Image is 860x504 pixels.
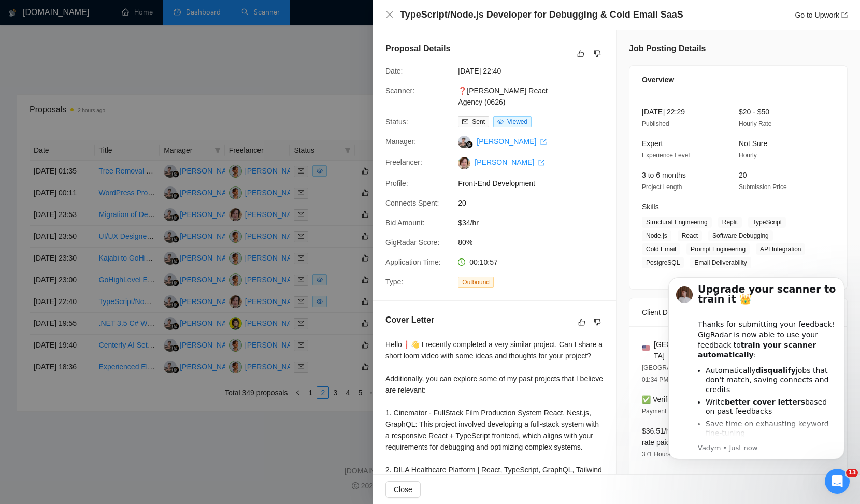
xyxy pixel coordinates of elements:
[385,10,394,19] span: close
[507,118,527,125] span: Viewed
[591,316,604,328] button: dislike
[458,197,613,209] span: 20
[577,50,584,58] span: like
[591,48,604,60] button: dislike
[642,243,680,255] span: Cold Email
[477,137,547,146] a: [PERSON_NAME] export
[739,152,757,159] span: Hourly
[385,42,450,55] h5: Proposal Details
[642,344,650,352] img: 🇺🇸
[475,158,544,166] a: [PERSON_NAME] export
[686,243,750,255] span: Prompt Engineering
[458,87,548,106] a: ❓[PERSON_NAME] React Agency (0626)
[642,120,669,127] span: Published
[458,178,613,189] span: Front-End Development
[846,469,858,477] span: 13
[642,171,686,179] span: 3 to 6 months
[642,298,835,326] div: Client Details
[385,118,408,126] span: Status:
[718,217,742,228] span: Replit
[394,484,412,495] span: Close
[575,48,587,60] button: like
[458,258,465,266] span: clock-circle
[385,258,441,266] span: Application Time:
[400,8,683,21] h4: TypeScript/Node.js Developer for Debugging & Cold Email SaaS
[385,481,421,498] button: Close
[540,139,547,145] span: export
[642,230,671,241] span: Node.js
[642,364,707,383] span: [GEOGRAPHIC_DATA] 01:34 PM
[629,42,706,55] h5: Job Posting Details
[739,139,767,148] span: Not Sure
[825,469,850,494] iframe: Intercom live chat
[469,258,498,266] span: 00:10:57
[708,230,773,241] span: Software Debugging
[841,12,848,18] span: export
[385,219,425,227] span: Bid Amount:
[642,108,685,116] span: [DATE] 22:29
[538,160,544,166] span: export
[756,243,805,255] span: API Integration
[458,65,613,77] span: [DATE] 22:40
[385,158,422,166] span: Freelancer:
[385,278,403,286] span: Type:
[748,217,786,228] span: TypeScript
[642,183,682,191] span: Project Length
[642,451,670,458] span: 371 Hours
[385,238,439,247] span: GigRadar Score:
[642,427,708,447] span: $36.51/hr avg hourly rate paid
[642,152,690,159] span: Experience Level
[739,171,747,179] span: 20
[642,408,698,415] span: Payment Verification
[642,217,712,228] span: Structural Engineering
[642,257,684,268] span: PostgreSQL
[458,157,470,169] img: c1IXgsnITFhAmfhTiQJEK7OfEuP6xlth-Ct5i7FSVq6Fu1FQJwU9pJ_Gu_W3xJ5cg9
[385,67,403,75] span: Date:
[385,199,439,207] span: Connects Spent:
[594,50,601,58] span: dislike
[739,183,787,191] span: Submission Price
[385,137,416,146] span: Manager:
[458,237,613,248] span: 80%
[642,203,659,211] span: Skills
[642,395,677,404] span: ✅ Verified
[795,11,848,19] a: Go to Upworkexport
[472,118,485,125] span: Sent
[385,10,394,19] button: Close
[739,120,771,127] span: Hourly Rate
[385,179,408,188] span: Profile:
[458,277,494,288] span: Outbound
[594,318,601,326] span: dislike
[458,217,613,228] span: $34/hr
[642,139,663,148] span: Expert
[653,264,860,499] iframe: Intercom notifications message
[739,108,769,116] span: $20 - $50
[497,119,504,125] span: eye
[466,141,473,148] img: gigradar-bm.png
[385,87,414,95] span: Scanner:
[642,74,674,85] span: Overview
[462,119,468,125] span: mail
[678,230,702,241] span: React
[690,257,751,268] span: Email Deliverability
[578,318,585,326] span: like
[576,316,588,328] button: like
[385,314,434,326] h5: Cover Letter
